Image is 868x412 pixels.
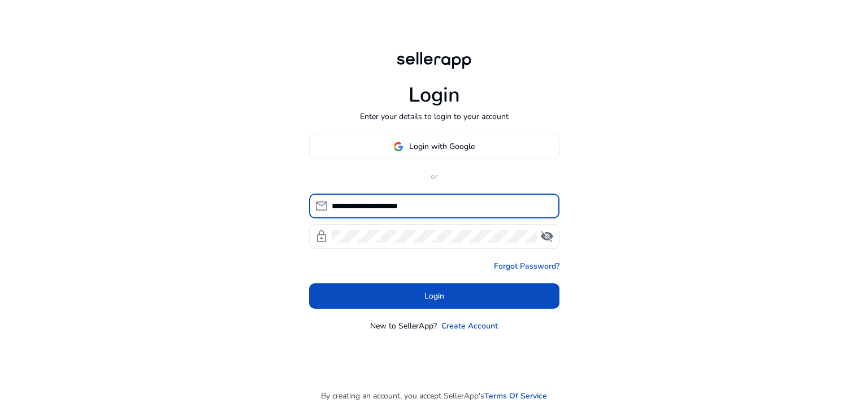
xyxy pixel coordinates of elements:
[315,199,328,213] span: mail
[409,141,475,152] span: Login with Google
[393,142,403,152] img: google-logo.svg
[441,320,498,332] a: Create Account
[370,320,437,332] p: New to SellerApp?
[540,230,554,243] span: visibility_off
[484,390,547,402] a: Terms Of Service
[315,230,328,243] span: lock
[360,111,509,122] p: Enter your details to login to your account
[309,283,559,309] button: Login
[409,83,460,107] h1: Login
[309,170,559,182] p: or
[424,290,444,302] span: Login
[309,134,559,159] button: Login with Google
[494,260,559,272] a: Forgot Password?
